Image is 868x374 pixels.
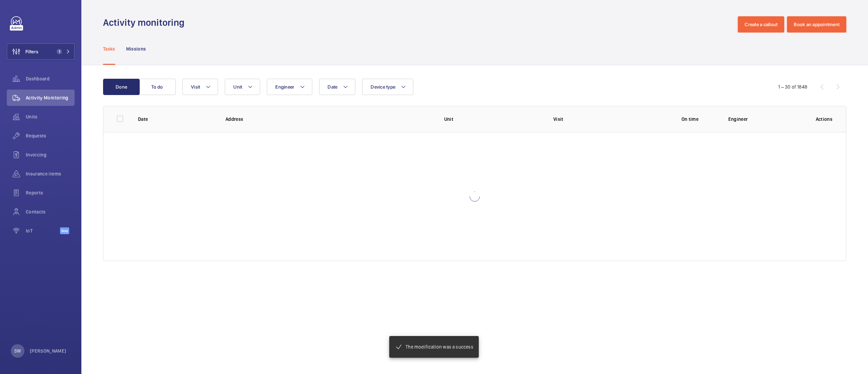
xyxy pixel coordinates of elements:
[138,116,215,123] p: Date
[371,84,395,90] span: Device type
[362,79,413,95] button: Device type
[328,84,337,90] span: Date
[225,116,433,123] p: Address
[738,16,784,33] button: Create a callout
[26,189,75,196] span: Reports
[663,116,717,123] p: On time
[26,94,75,101] span: Activity Monitoring
[103,45,115,52] p: Tasks
[191,84,200,90] span: Visit
[26,132,75,139] span: Requests
[7,43,75,60] button: Filters1
[728,116,805,123] p: Engineer
[778,83,807,90] div: 1 – 30 of 1848
[26,170,75,177] span: Insurance items
[14,348,21,354] p: SW
[126,45,146,52] p: Missions
[57,49,62,54] span: 1
[26,227,60,234] span: IoT
[319,79,355,95] button: Date
[30,348,66,354] p: [PERSON_NAME]
[26,208,75,215] span: Contacts
[787,16,846,33] button: Book an appointment
[60,227,69,234] span: Beta
[225,79,260,95] button: Unit
[275,84,294,90] span: Engineer
[26,75,75,82] span: Dashboard
[406,343,473,350] p: The modification was a success
[103,16,189,29] h1: Activity monitoring
[233,84,242,90] span: Unit
[553,116,652,123] p: Visit
[267,79,312,95] button: Engineer
[26,151,75,158] span: Invoicing
[139,79,176,95] button: To do
[26,113,75,120] span: Units
[25,48,38,55] span: Filters
[816,116,832,123] p: Actions
[103,79,140,95] button: Done
[444,116,542,123] p: Unit
[182,79,218,95] button: Visit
